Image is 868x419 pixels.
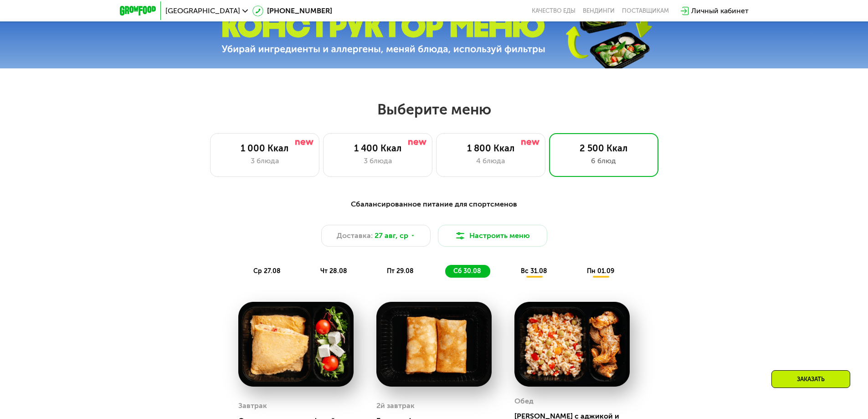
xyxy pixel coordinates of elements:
button: Настроить меню [438,225,547,247]
h2: Выберите меню [29,100,839,119]
span: [GEOGRAPHIC_DATA] [165,7,240,15]
div: Заказать [771,370,850,388]
a: [PHONE_NUMBER] [252,5,332,16]
div: Завтрак [238,399,267,413]
span: 27 авг, ср [375,230,408,241]
span: ср 27.08 [253,267,281,275]
div: 1 400 Ккал [333,143,423,154]
div: 1 000 Ккал [220,143,310,154]
a: Вендинги [583,7,615,15]
div: 3 блюда [220,155,310,166]
span: пн 01.09 [587,267,614,275]
div: Обед [514,394,534,408]
span: чт 28.08 [320,267,347,275]
div: 2й завтрак [376,399,415,413]
div: поставщикам [622,7,669,15]
div: 3 блюда [333,155,423,166]
span: сб 30.08 [453,267,481,275]
div: 2 500 Ккал [559,143,649,154]
div: 6 блюд [559,155,649,166]
div: Сбалансированное питание для спортсменов [164,199,704,210]
span: Доставка: [337,230,373,241]
div: 1 800 Ккал [446,143,536,154]
span: вс 31.08 [521,267,547,275]
span: пт 29.08 [387,267,414,275]
div: Личный кабинет [691,5,749,16]
a: Качество еды [532,7,575,15]
div: 4 блюда [446,155,536,166]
